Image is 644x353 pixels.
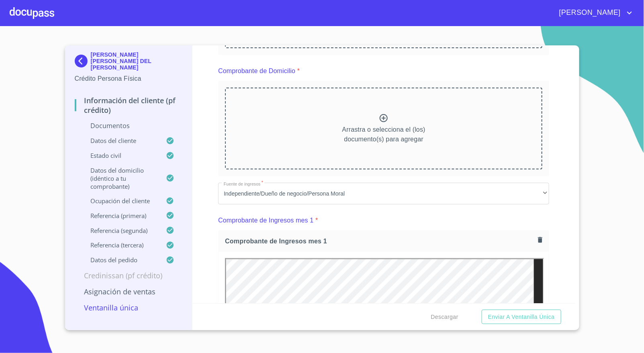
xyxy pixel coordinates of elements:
p: Asignación de Ventas [75,287,183,296]
p: Datos del cliente [75,137,166,145]
p: Arrastra o selecciona el (los) documento(s) para agregar [342,125,425,144]
p: Referencia (primera) [75,212,166,220]
p: Documentos [75,121,183,130]
div: [PERSON_NAME] [PERSON_NAME] DEL [PERSON_NAME] [75,51,183,74]
p: Datos del pedido [75,256,166,264]
p: [PERSON_NAME] [PERSON_NAME] DEL [PERSON_NAME] [91,51,183,71]
button: Enviar a Ventanilla única [482,310,561,324]
p: Comprobante de Domicilio [218,66,295,76]
p: Credinissan (PF crédito) [75,271,183,280]
span: Descargar [431,312,458,322]
p: Referencia (segunda) [75,226,166,235]
p: Comprobante de Ingresos mes 1 [218,216,313,225]
img: Docupass spot blue [75,55,91,67]
button: Descargar [428,310,462,324]
p: Ocupación del Cliente [75,197,166,205]
span: Comprobante de Ingresos mes 1 [225,237,535,245]
span: [PERSON_NAME] [553,6,625,19]
p: Referencia (tercera) [75,241,166,249]
p: Crédito Persona Física [75,74,183,84]
button: account of current user [553,6,634,19]
div: Independiente/Dueño de negocio/Persona Moral [218,183,549,204]
p: Estado Civil [75,151,166,159]
span: Enviar a Ventanilla única [488,312,555,322]
p: Ventanilla única [75,303,183,312]
p: Datos del domicilio (idéntico a tu comprobante) [75,166,166,190]
p: Información del cliente (PF crédito) [75,96,183,115]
